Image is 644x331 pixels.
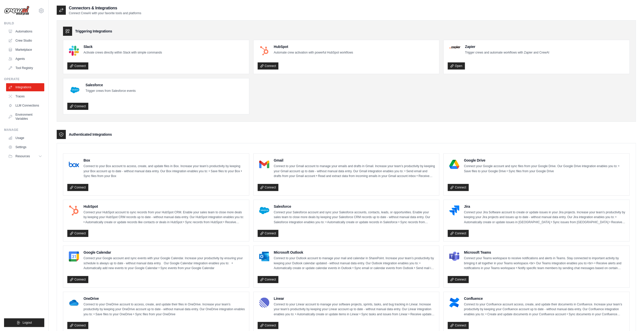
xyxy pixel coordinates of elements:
p: Connect to your Gmail account to manage your emails and drafts in Gmail. Increase your team’s pro... [274,164,435,179]
a: Automations [6,27,44,36]
h3: Authenticated Integrations [69,132,112,137]
a: Connect [258,62,279,69]
img: HubSpot Logo [259,46,269,56]
p: Connect your HubSpot account to sync records from your HubSpot CRM. Enable your sales team to clo... [84,210,245,225]
a: Connect [448,322,469,329]
a: Environment Variables [6,111,44,123]
h4: HubSpot [84,204,245,209]
img: Confluence Logo [449,298,459,308]
a: Connect [258,322,279,329]
div: Manage [4,128,44,132]
a: Connect [258,230,279,237]
a: Connect [67,103,88,110]
a: Connect [67,184,88,191]
p: Connect your Salesforce account and sync your Salesforce accounts, contacts, leads, or opportunit... [274,210,435,225]
h4: Gmail [274,158,435,163]
p: Connect to your Box account to access, create, and update files in Box. Increase your team’s prod... [84,164,245,179]
a: Marketplace [6,46,44,54]
img: HubSpot Logo [69,205,79,216]
a: Connect [448,184,469,191]
p: Trigger crews and automate workflows with Zapier and CrewAI [465,50,549,55]
img: Jira Logo [449,205,459,216]
a: Usage [6,134,44,142]
a: Agents [6,55,44,63]
a: Connect [67,276,88,283]
h4: Slack [84,44,162,49]
h4: Jira [464,204,625,209]
img: Google Drive Logo [449,159,459,169]
h4: Salesforce [274,204,435,209]
div: Operate [4,77,44,81]
p: Connect your Jira Software account to create or update issues in your Jira projects. Increase you... [464,210,625,225]
img: OneDrive Logo [69,298,79,308]
h4: Microsoft Outlook [274,250,435,255]
a: Crew Studio [6,37,44,45]
p: Activate crews directly within Slack with simple commands [84,50,162,55]
h4: OneDrive [84,296,245,301]
a: Connect [448,230,469,237]
img: Microsoft Outlook Logo [259,251,269,262]
h4: Microsoft Teams [464,250,625,255]
img: Salesforce Logo [69,84,81,96]
a: Connect [258,184,279,191]
a: Connect [448,276,469,283]
p: Connect to your Confluence account access, create, and update their documents in Confluence. Incr... [464,302,625,317]
p: Connect to your OneDrive account to access, create, and update their files in OneDrive. Increase ... [84,302,245,317]
img: Logo [4,6,29,15]
h2: Connectors & Integrations [69,5,141,11]
img: Linear Logo [259,298,269,308]
img: Gmail Logo [259,159,269,169]
a: Integrations [6,83,44,91]
h4: HubSpot [274,44,353,49]
button: Resources [6,152,44,160]
a: Connect [67,322,88,329]
p: Connect your Google account and sync events with your Google Calendar. Increase your productivity... [84,256,245,271]
h4: Box [84,158,245,163]
span: Resources [15,154,30,158]
a: Settings [6,143,44,151]
h4: Zapier [465,44,549,49]
img: Slack Logo [69,46,79,56]
img: Microsoft Teams Logo [449,251,459,262]
p: Connect to your Outlook account to manage your mail and calendar in SharePoint. Increase your tea... [274,256,435,271]
p: Automate crew activation with powerful HubSpot workflows [274,50,353,55]
img: Zapier Logo [449,46,460,49]
h4: Confluence [464,296,625,301]
img: Box Logo [69,159,79,169]
a: Open [448,62,465,69]
h4: Google Drive [464,158,625,163]
div: Build [4,21,44,25]
a: Connect [258,276,279,283]
a: LLM Connections [6,101,44,110]
h4: Linear [274,296,435,301]
h4: Salesforce [86,82,136,88]
p: Connect your Google account and sync files from your Google Drive. Our Google Drive integration e... [464,164,625,174]
button: Logout [4,318,44,327]
a: Connect [67,230,88,237]
p: Connect your Teams workspace to receive notifications and alerts in Teams. Stay connected to impo... [464,256,625,271]
p: Trigger crews from Salesforce events [86,89,136,94]
p: Connect to your Linear account to manage your software projects, sprints, tasks, and bug tracking... [274,302,435,317]
h3: Triggering Integrations [75,29,112,34]
img: Salesforce Logo [259,205,269,216]
span: Logout [23,321,32,325]
h4: Google Calendar [84,250,245,255]
p: Connect CrewAI with your favorite tools and platforms [69,11,141,15]
a: Connect [67,62,88,69]
a: Tool Registry [6,64,44,72]
img: Google Calendar Logo [69,251,79,262]
a: Traces [6,92,44,100]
